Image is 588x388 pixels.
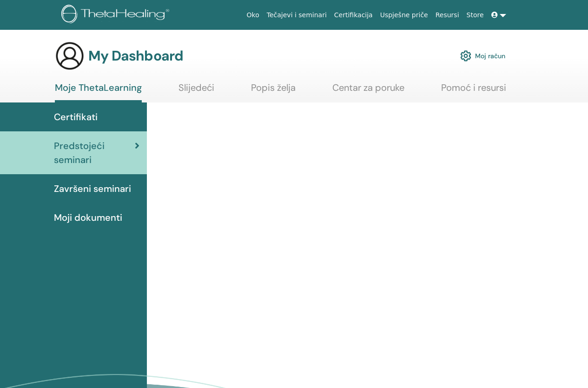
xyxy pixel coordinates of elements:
[441,82,506,100] a: Pomoć i resursi
[460,46,505,66] a: Moj račun
[377,7,432,24] a: Uspješne priče
[243,7,263,24] a: Oko
[55,41,85,71] img: generic-user-icon.jpg
[54,211,122,225] span: Moji dokumenti
[330,7,377,24] a: Certifikacija
[251,82,296,100] a: Popis želja
[61,5,172,26] img: logo.png
[88,48,183,64] h3: My Dashboard
[263,7,330,24] a: Tečajevi i seminari
[332,82,404,100] a: Centar za poruke
[432,7,463,24] a: Resursi
[54,110,98,124] span: Certifikati
[55,82,142,102] a: Moje ThetaLearning
[463,7,488,24] a: Store
[54,182,131,196] span: Završeni seminari
[54,139,135,167] span: Predstojeći seminari
[460,48,471,64] img: cog.svg
[178,82,214,100] a: Slijedeći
